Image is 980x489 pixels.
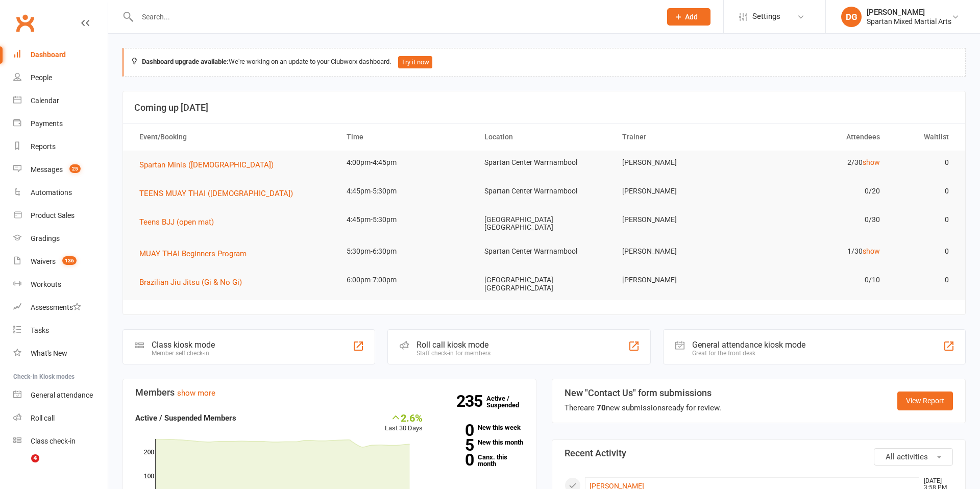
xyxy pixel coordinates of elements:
td: [PERSON_NAME] [613,268,751,292]
div: Member self check-in [152,350,215,357]
td: 0/20 [751,179,889,203]
span: 136 [62,256,77,265]
div: Workouts [31,280,61,288]
div: General attendance [31,391,93,399]
div: Automations [31,188,72,197]
input: Search... [134,10,654,24]
div: Gradings [31,234,60,242]
div: Last 30 Days [385,412,423,434]
span: Teens BJJ (open mat) [139,217,214,227]
a: 0Canx. this month [438,454,524,467]
td: Spartan Center Warrnambool [475,151,613,175]
div: Roll call [31,414,55,422]
td: Spartan Center Warrnambool [475,179,613,203]
div: Spartan Mixed Martial Arts [867,17,951,26]
iframe: Intercom live chat [10,454,35,479]
button: All activities [874,448,953,466]
td: 0 [889,208,958,232]
strong: 235 [456,394,486,409]
strong: Active / Suspended Members [135,413,236,423]
a: What's New [13,342,108,365]
button: Try it now [398,56,432,68]
th: Time [337,124,475,150]
strong: Dashboard upgrade available: [142,58,229,65]
a: Automations [13,181,108,204]
div: Tasks [31,326,49,334]
td: 0/30 [751,208,889,232]
td: 0 [889,179,958,203]
a: 5New this month [438,439,524,446]
strong: 0 [438,423,474,438]
a: Waivers 136 [13,250,108,273]
button: Spartan Minis ([DEMOGRAPHIC_DATA]) [139,159,281,171]
h3: Coming up [DATE] [134,103,954,113]
span: Settings [752,5,780,28]
span: Add [685,13,698,21]
a: show [863,158,880,166]
td: [PERSON_NAME] [613,179,751,203]
div: Reports [31,142,56,151]
a: Tasks [13,319,108,342]
div: Waivers [31,257,56,265]
a: 235Active / Suspended [486,387,531,416]
td: 6:00pm-7:00pm [337,268,475,292]
h3: Recent Activity [565,448,953,458]
td: Spartan Center Warrnambool [475,239,613,263]
a: Workouts [13,273,108,296]
h3: New "Contact Us" form submissions [565,388,721,398]
div: Calendar [31,96,59,105]
div: 2.6% [385,412,423,423]
span: Spartan Minis ([DEMOGRAPHIC_DATA]) [139,160,274,169]
div: General attendance kiosk mode [692,340,805,350]
strong: 5 [438,437,474,453]
span: 25 [69,164,81,173]
a: Calendar [13,89,108,112]
a: show [863,247,880,255]
td: [PERSON_NAME] [613,239,751,263]
button: Add [667,8,710,26]
span: 4 [31,454,39,462]
td: [GEOGRAPHIC_DATA] [GEOGRAPHIC_DATA] [475,268,613,300]
div: Product Sales [31,211,75,219]
td: [PERSON_NAME] [613,208,751,232]
div: We're working on an update to your Clubworx dashboard. [122,48,966,77]
a: Product Sales [13,204,108,227]
a: show more [177,388,215,398]
div: Assessments [31,303,81,311]
th: Waitlist [889,124,958,150]
strong: 70 [597,403,606,412]
a: Clubworx [12,10,38,36]
th: Trainer [613,124,751,150]
a: 0New this week [438,424,524,431]
span: Brazilian Jiu Jitsu (Gi & No Gi) [139,278,242,287]
td: 0 [889,151,958,175]
div: Dashboard [31,51,66,59]
span: All activities [886,452,928,461]
td: 4:45pm-5:30pm [337,179,475,203]
div: Class check-in [31,437,76,445]
div: Great for the front desk [692,350,805,357]
strong: 0 [438,452,474,468]
a: Roll call [13,407,108,430]
button: Brazilian Jiu Jitsu (Gi & No Gi) [139,276,249,288]
span: MUAY THAI Beginners Program [139,249,247,258]
th: Location [475,124,613,150]
div: People [31,74,52,82]
td: [PERSON_NAME] [613,151,751,175]
h3: Members [135,387,524,398]
th: Event/Booking [130,124,337,150]
td: 0 [889,268,958,292]
div: Roll call kiosk mode [416,340,491,350]
td: 5:30pm-6:30pm [337,239,475,263]
a: Reports [13,135,108,158]
th: Attendees [751,124,889,150]
td: 2/30 [751,151,889,175]
a: Class kiosk mode [13,430,108,453]
td: 0 [889,239,958,263]
a: General attendance kiosk mode [13,384,108,407]
div: Payments [31,119,63,128]
td: 1/30 [751,239,889,263]
span: TEENS MUAY THAI ([DEMOGRAPHIC_DATA]) [139,189,293,198]
div: Staff check-in for members [416,350,491,357]
a: View Report [897,392,953,410]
